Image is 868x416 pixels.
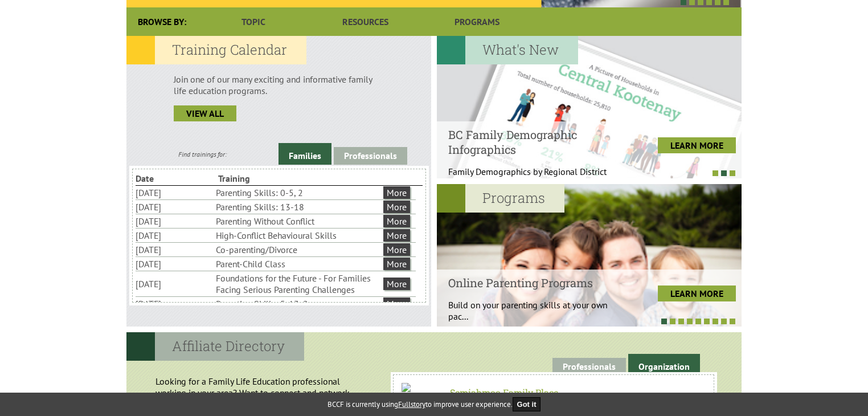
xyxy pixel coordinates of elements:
a: Resources [309,7,421,36]
li: [DATE] [136,186,214,199]
a: Professionals [552,358,626,376]
p: Join one of our many exciting and informative family life education programs. [174,74,384,96]
p: Family Demographics by Regional District Th... [448,166,619,189]
li: [DATE] [136,277,214,291]
a: More [383,278,410,290]
li: [DATE] [136,297,214,311]
a: Families [279,143,331,165]
h6: Semiahmoo Family Place [405,386,702,398]
li: Parenting Without Conflict [216,214,381,228]
li: [DATE] [136,243,214,256]
div: Find trainings for: [126,150,279,158]
h2: Affiliate Directory [126,332,304,361]
a: view all [174,105,236,121]
li: Parenting Skills: 5-13, 2 [216,297,381,311]
li: [DATE] [136,257,214,271]
a: More [383,297,410,310]
li: Parenting Skills: 0-5, 2 [216,186,381,199]
a: More [383,186,410,199]
button: Got it [513,397,541,411]
a: Professionals [334,147,407,165]
li: Foundations for the Future - For Families Facing Serious Parenting Challenges [216,271,381,296]
a: LEARN MORE [658,137,736,153]
a: LEARN MORE [658,286,736,301]
a: More [383,215,410,227]
a: More [383,229,410,242]
li: Co-parenting/Divorce [216,243,381,256]
h2: Training Calendar [126,36,306,64]
h2: Programs [437,184,564,213]
li: Parenting Skills: 13-18 [216,200,381,214]
li: [DATE] [136,229,214,242]
li: High-Conflict Behavioural Skills [216,229,381,242]
li: Training [218,172,298,185]
a: More [383,258,410,270]
p: Build on your parenting skills at your own pac... [448,299,619,322]
a: More [383,243,410,256]
div: Browse By: [126,7,198,36]
a: Programs [421,7,533,36]
h4: Online Parenting Programs [448,275,619,290]
li: [DATE] [136,214,214,228]
h4: BC Family Demographic Infographics [448,127,619,157]
a: Fullstory [398,399,425,409]
li: Parent-Child Class [216,257,381,271]
a: More [383,201,410,213]
a: Topic [198,7,309,36]
li: Date [136,172,216,185]
a: Organization [628,354,700,376]
h2: What's New [437,36,578,64]
li: [DATE] [136,200,214,214]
